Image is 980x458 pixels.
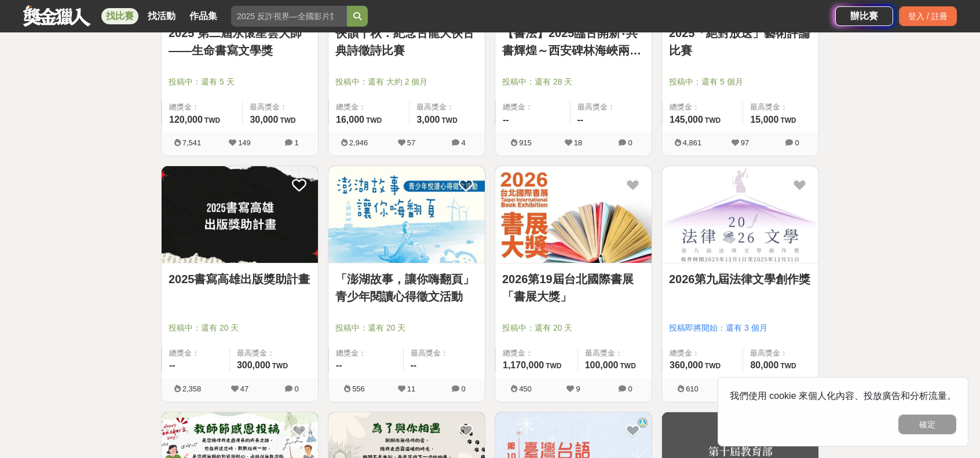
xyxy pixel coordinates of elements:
[750,101,811,113] span: 最高獎金：
[519,138,532,147] span: 915
[143,8,180,24] a: 找活動
[169,270,311,288] a: 2025書寫高雄出版獎助計畫
[162,166,318,263] img: Cover Image
[182,138,202,147] span: 7,541
[411,360,417,370] span: --
[101,8,138,24] a: 找比賽
[461,138,465,147] span: 4
[502,24,645,59] a: 【書法】2025臨古開新‧共書輝煌～西安碑林海峽兩岸臨書徵件活動
[585,347,645,359] span: 最高獎金：
[670,115,703,124] span: 145,000
[574,138,582,147] span: 18
[546,362,561,370] span: TWD
[669,76,811,88] span: 投稿中：還有 5 個月
[662,166,818,263] img: Cover Image
[169,347,222,359] span: 總獎金：
[495,166,652,263] img: Cover Image
[169,101,235,113] span: 總獎金：
[705,362,721,370] span: TWD
[169,24,311,59] a: 2025 第二屆永懷星雲大師——生命書寫文學獎
[335,24,478,59] a: 俠韻千秋：紀念古龍大俠古典詩徵詩比賽
[780,362,796,370] span: TWD
[336,115,364,124] span: 16,000
[349,138,368,147] span: 2,946
[204,116,220,124] span: TWD
[250,101,311,113] span: 最高獎金：
[231,6,347,27] input: 2025 反詐視界—全國影片競賽
[335,76,478,88] span: 投稿中：還有 大約 2 個月
[750,347,811,359] span: 最高獎金：
[730,391,956,401] span: 我們使用 cookie 來個人化內容、投放廣告和分析流量。
[352,384,365,393] span: 556
[503,115,509,124] span: --
[169,76,311,88] span: 投稿中：還有 5 天
[416,115,440,124] span: 3,000
[519,384,532,393] span: 450
[628,138,632,147] span: 0
[620,362,636,370] span: TWD
[502,270,645,305] a: 2026第19屆台北國際書展「書展大獎」
[328,166,485,263] img: Cover Image
[503,360,544,370] span: 1,170,000
[683,138,702,147] span: 4,861
[169,360,175,370] span: --
[280,116,295,124] span: TWD
[250,115,278,124] span: 30,000
[169,322,311,334] span: 投稿中：還有 20 天
[416,101,478,113] span: 最高獎金：
[669,322,811,334] span: 投稿即將開始：還有 3 個月
[585,360,619,370] span: 100,000
[335,270,478,305] a: 「澎湖故事，讓你嗨翻頁」青少年閱讀心得徵文活動
[670,101,736,113] span: 總獎金：
[240,384,248,393] span: 47
[182,384,202,393] span: 2,358
[294,138,298,147] span: 1
[628,384,632,393] span: 0
[795,138,799,147] span: 0
[185,8,222,24] a: 作品集
[272,362,288,370] span: TWD
[750,115,778,124] span: 15,000
[780,116,796,124] span: TWD
[336,347,396,359] span: 總獎金：
[577,101,645,113] span: 最高獎金：
[237,360,270,370] span: 300,000
[366,116,382,124] span: TWD
[407,138,415,147] span: 57
[669,24,811,59] a: 2025「絕對放送」藝術評論比賽
[442,116,458,124] span: TWD
[686,384,699,393] span: 610
[294,384,298,393] span: 0
[238,138,251,147] span: 149
[835,6,893,26] a: 辦比賽
[502,76,645,88] span: 投稿中：還有 28 天
[336,360,342,370] span: --
[237,347,311,359] span: 最高獎金：
[705,116,721,124] span: TWD
[670,347,736,359] span: 總獎金：
[169,115,203,124] span: 120,000
[577,115,584,124] span: --
[576,384,580,393] span: 9
[503,101,563,113] span: 總獎金：
[411,347,478,359] span: 最高獎金：
[336,101,402,113] span: 總獎金：
[335,322,478,334] span: 投稿中：還有 20 天
[899,6,957,26] div: 登入 / 註冊
[750,360,778,370] span: 80,000
[669,270,811,288] a: 2026第九屆法律文學創作獎
[741,138,749,147] span: 97
[502,322,645,334] span: 投稿中：還有 20 天
[461,384,465,393] span: 0
[407,384,415,393] span: 11
[503,347,571,359] span: 總獎金：
[670,360,703,370] span: 360,000
[898,415,956,434] button: 確定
